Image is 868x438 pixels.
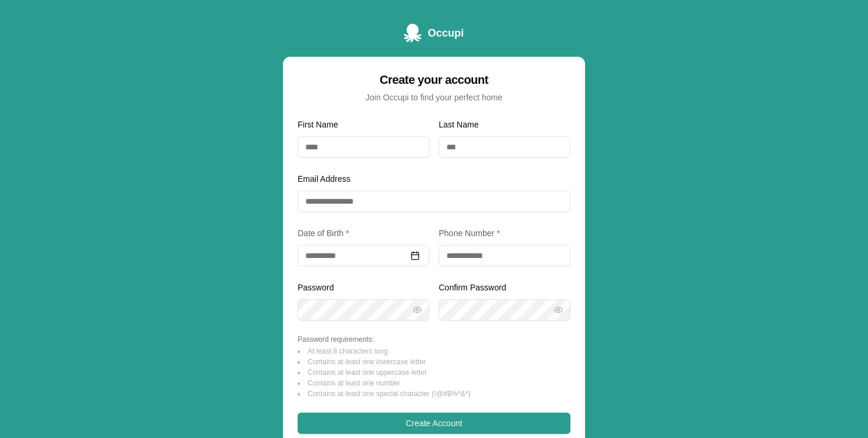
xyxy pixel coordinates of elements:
label: Confirm Password [439,283,506,292]
li: Contains at least one number [298,378,570,388]
div: Create your account [298,71,570,88]
label: Last Name [439,120,479,129]
a: Occupi [404,24,464,43]
label: Date of Birth [298,228,349,238]
label: Phone Number [439,228,500,238]
button: Create Account [298,413,570,434]
label: First Name [298,120,338,129]
span: Occupi [428,25,464,41]
li: Contains at least one uppercase letter [298,368,570,377]
li: At least 8 characters long [298,347,570,356]
label: Email Address [298,174,350,184]
li: Contains at least one lowercase letter [298,357,570,367]
div: Join Occupi to find your perfect home [298,91,570,103]
li: Contains at least one special character (!@#$%^&*) [298,389,570,398]
label: Password [298,283,334,292]
p: Password requirements: [298,335,570,344]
